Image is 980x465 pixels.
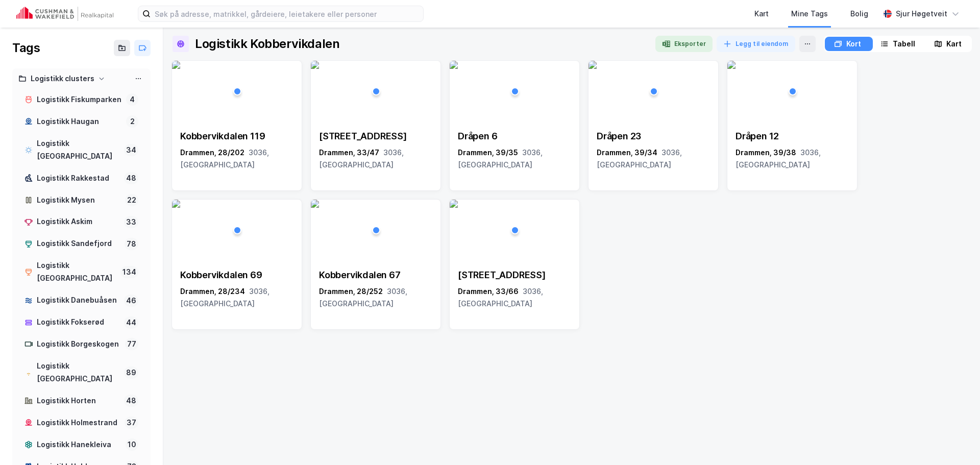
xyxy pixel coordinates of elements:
[18,168,144,189] a: Logistikk Rakkestad48
[12,40,40,56] div: Tags
[929,416,980,465] iframe: Chat Widget
[37,395,120,407] div: Logistikk Horten
[124,172,138,184] div: 48
[124,316,138,329] div: 44
[458,148,543,169] span: 3036, [GEOGRAPHIC_DATA]
[18,89,144,110] a: Logistikk Fiskumparken4
[319,146,432,171] div: Drammen, 33/47
[18,190,144,211] a: Logistikk Mysen22
[18,334,144,355] a: Logistikk Borgeskogen77
[180,287,269,308] span: 3036, [GEOGRAPHIC_DATA]
[850,8,868,20] div: Bolig
[458,285,571,310] div: Drammen, 33/66
[125,238,138,250] div: 78
[458,269,571,281] div: [STREET_ADDRESS]
[180,285,293,310] div: Drammen, 28/234
[893,38,915,50] div: Tabell
[846,38,861,50] div: Kort
[18,255,144,289] a: Logistikk [GEOGRAPHIC_DATA]134
[458,287,543,308] span: 3036, [GEOGRAPHIC_DATA]
[589,61,597,69] img: 256x120
[37,316,120,329] div: Logistikk Fokserød
[18,111,144,132] a: Logistikk Haugan2
[180,146,293,171] div: Drammen, 28/202
[717,36,795,52] button: Legg til eiendom
[37,338,121,351] div: Logistikk Borgeskogen
[736,148,821,169] span: 3036, [GEOGRAPHIC_DATA]
[450,61,458,69] img: 256x120
[311,61,319,69] img: 256x120
[18,290,144,311] a: Logistikk Danebuåsen46
[31,72,94,85] div: Logistikk clusters
[37,360,120,385] div: Logistikk [GEOGRAPHIC_DATA]
[126,93,138,106] div: 4
[458,130,571,142] div: Dråpen 6
[37,294,120,307] div: Logistikk Danebuåsen
[18,390,144,411] a: Logistikk Horten48
[120,266,138,278] div: 134
[896,8,947,20] div: Sjur Høgetveit
[946,38,962,50] div: Kart
[18,356,144,389] a: Logistikk [GEOGRAPHIC_DATA]89
[319,269,432,281] div: Kobbervikdalen 67
[37,417,120,429] div: Logistikk Holmestrand
[754,8,769,20] div: Kart
[18,211,144,232] a: Logistikk Askim33
[319,130,432,142] div: [STREET_ADDRESS]
[126,438,138,451] div: 10
[18,412,144,433] a: Logistikk Holmestrand37
[311,200,319,208] img: 256x120
[126,115,138,128] div: 2
[172,61,180,69] img: 256x120
[125,338,138,350] div: 77
[37,194,121,207] div: Logistikk Mysen
[450,200,458,208] img: 256x120
[18,133,144,167] a: Logistikk [GEOGRAPHIC_DATA]34
[727,61,736,69] img: 256x120
[37,93,122,106] div: Logistikk Fiskumparken
[37,137,120,163] div: Logistikk [GEOGRAPHIC_DATA]
[18,434,144,455] a: Logistikk Hanekleiva10
[597,130,710,142] div: Dråpen 23
[736,130,849,142] div: Dråpen 12
[37,438,121,451] div: Logistikk Hanekleiva
[458,146,571,171] div: Drammen, 39/35
[16,7,113,21] img: cushman-wakefield-realkapital-logo.202ea83816669bd177139c58696a8fa1.svg
[37,172,120,185] div: Logistikk Rakkestad
[791,8,828,20] div: Mine Tags
[151,6,423,21] input: Søk på adresse, matrikkel, gårdeiere, leietakere eller personer
[180,148,269,169] span: 3036, [GEOGRAPHIC_DATA]
[655,36,713,52] button: Eksporter
[180,269,293,281] div: Kobbervikdalen 69
[124,366,138,379] div: 89
[37,215,120,228] div: Logistikk Askim
[195,36,339,52] div: Logistikk Kobbervikdalen
[929,416,980,465] div: Kontrollprogram for chat
[172,200,180,208] img: 256x120
[18,312,144,333] a: Logistikk Fokserød44
[124,144,138,156] div: 34
[18,233,144,254] a: Logistikk Sandefjord78
[736,146,849,171] div: Drammen, 39/38
[319,287,407,308] span: 3036, [GEOGRAPHIC_DATA]
[37,237,120,250] div: Logistikk Sandefjord
[180,130,293,142] div: Kobbervikdalen 119
[319,285,432,310] div: Drammen, 28/252
[125,194,138,206] div: 22
[124,395,138,407] div: 48
[597,146,710,171] div: Drammen, 39/34
[124,295,138,307] div: 46
[37,115,122,128] div: Logistikk Haugan
[124,216,138,228] div: 33
[125,417,138,429] div: 37
[597,148,682,169] span: 3036, [GEOGRAPHIC_DATA]
[319,148,404,169] span: 3036, [GEOGRAPHIC_DATA]
[37,259,116,285] div: Logistikk [GEOGRAPHIC_DATA]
